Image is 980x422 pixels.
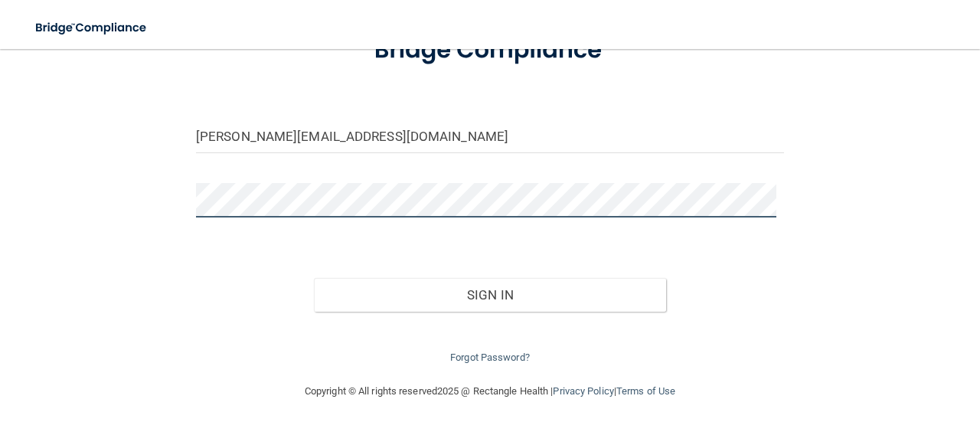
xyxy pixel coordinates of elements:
[715,313,962,375] iframe: Drift Widget Chat Controller
[450,352,530,363] a: Forgot Password?
[616,385,675,397] a: Terms of Use
[196,119,784,153] input: Email
[211,367,769,416] div: Copyright © All rights reserved 2025 @ Rectangle Health | |
[349,19,632,82] img: bridge_compliance_login_screen.278c3ca4.svg
[314,278,667,312] button: Sign In
[23,12,161,44] img: bridge_compliance_login_screen.278c3ca4.svg
[553,385,613,397] a: Privacy Policy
